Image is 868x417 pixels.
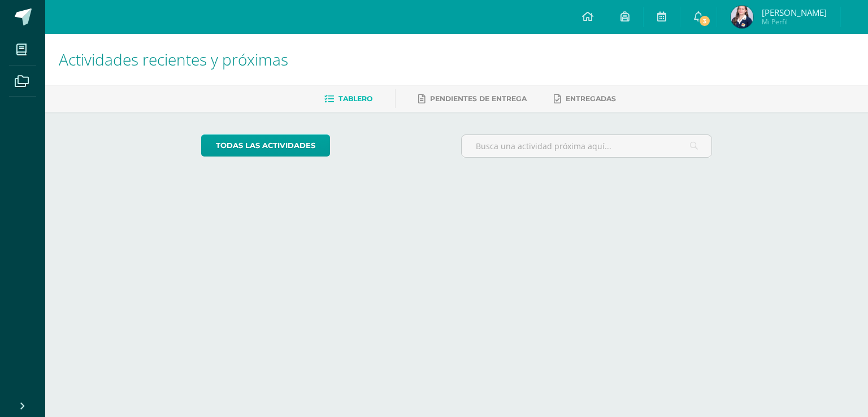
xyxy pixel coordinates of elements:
[698,15,711,27] span: 3
[201,134,330,157] a: todas las Actividades
[462,135,712,157] input: Busca una actividad próxima aquí...
[324,90,372,108] a: Tablero
[762,7,827,18] span: [PERSON_NAME]
[338,94,372,103] span: Tablero
[731,6,753,28] img: 32f0398ae85d08570bc51b23a630c63e.png
[554,90,616,108] a: Entregadas
[418,90,527,108] a: Pendientes de entrega
[566,94,616,103] span: Entregadas
[430,94,527,103] span: Pendientes de entrega
[762,17,827,27] span: Mi Perfil
[59,49,288,70] span: Actividades recientes y próximas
